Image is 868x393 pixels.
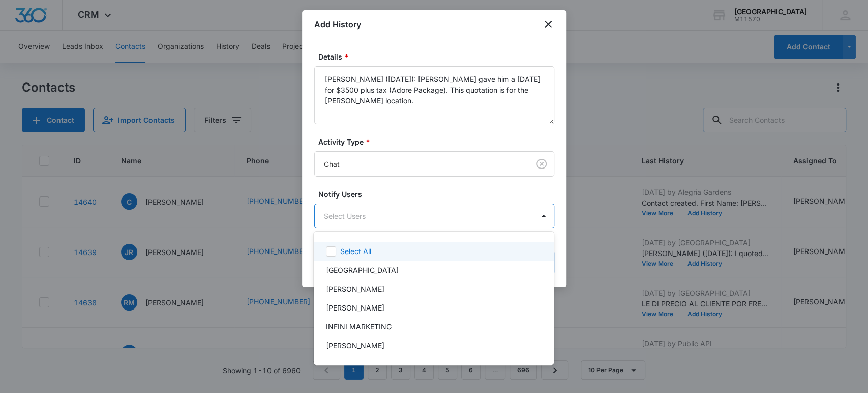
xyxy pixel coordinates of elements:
[326,265,399,275] p: [GEOGRAPHIC_DATA]
[326,284,384,294] p: [PERSON_NAME]
[326,302,384,313] p: [PERSON_NAME]
[326,321,392,332] p: INFINI MARKETING
[326,340,384,351] p: [PERSON_NAME]
[340,246,371,257] p: Select All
